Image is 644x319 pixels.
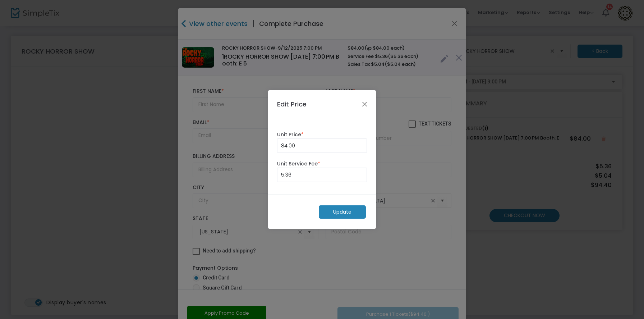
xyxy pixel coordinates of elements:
[277,139,367,152] input: Price
[277,168,367,182] input: Unit Service Fee
[277,160,367,168] label: Unit Service Fee
[277,99,307,109] h4: Edit Price
[319,205,366,219] m-button: Update
[277,131,367,138] label: Unit Price
[360,100,369,109] button: Close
